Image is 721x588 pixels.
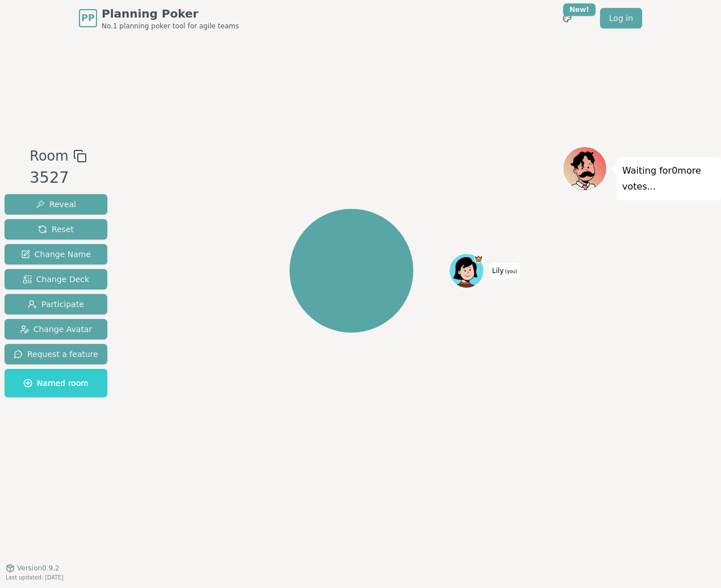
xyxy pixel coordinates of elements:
[5,244,107,264] button: Change Name
[36,199,76,210] span: Reveal
[489,263,520,279] span: Click to change your name
[5,219,107,240] button: Reset
[5,269,107,289] button: Change Deck
[6,564,60,573] button: Version0.9.2
[28,299,84,310] span: Participate
[38,224,74,235] span: Reset
[102,6,239,22] span: Planning Poker
[17,564,60,573] span: Version 0.9.2
[5,294,107,314] button: Participate
[504,269,517,274] span: (you)
[81,11,94,25] span: PP
[5,194,107,215] button: Reveal
[23,377,89,389] span: Named room
[622,163,715,195] p: Waiting for 0 more votes...
[600,8,642,28] a: Log in
[21,249,91,260] span: Change Name
[14,348,98,360] span: Request a feature
[557,8,577,28] button: New!
[79,6,239,31] a: PPPlanning PokerNo.1 planning poker tool for agile teams
[563,3,596,16] div: New!
[450,254,483,287] button: Click to change your avatar
[30,166,86,190] div: 3527
[5,344,107,364] button: Request a feature
[30,146,68,166] span: Room
[102,22,239,31] span: No.1 planning poker tool for agile teams
[23,274,89,285] span: Change Deck
[5,319,107,339] button: Change Avatar
[474,254,483,263] span: Lily is the host
[20,324,93,335] span: Change Avatar
[6,574,64,581] span: Last updated: [DATE]
[5,369,107,397] button: Named room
